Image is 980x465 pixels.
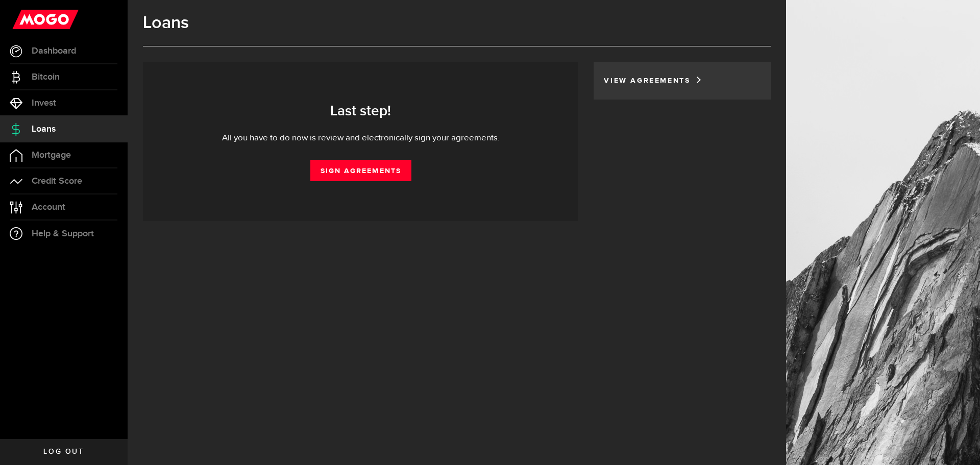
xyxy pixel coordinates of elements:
span: Log out [43,448,84,455]
span: Dashboard [32,46,76,56]
span: Invest [32,99,56,108]
span: Credit Score [32,177,82,186]
h1: Loans [143,13,771,33]
div: All you have to do now is review and electronically sign your agreements. [158,132,563,144]
span: Help & Support [32,229,94,238]
span: Loans [32,125,56,134]
span: Account [32,203,65,212]
span: Mortgage [32,151,71,160]
a: Sign Agreements [310,160,411,181]
h3: Last step! [158,103,563,119]
a: View Agreements [604,77,695,84]
span: Bitcoin [32,72,60,82]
